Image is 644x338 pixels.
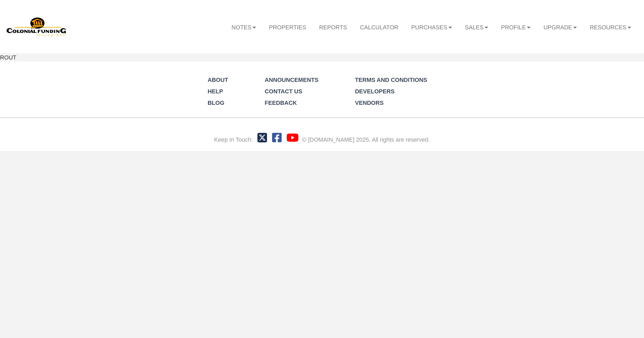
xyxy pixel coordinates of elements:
[265,88,302,95] a: Contact Us
[355,88,395,95] a: Developers
[313,18,354,36] a: Reports
[6,17,67,37] img: 579666
[458,18,495,36] a: Sales
[495,18,537,36] a: Profile
[265,77,318,83] a: Announcements
[225,18,262,36] a: Notes
[355,100,384,106] a: Vendors
[214,136,253,144] div: Keep In Touch:
[302,136,430,144] div: © [DOMAIN_NAME] 2025. All rights are reserved.
[537,18,583,36] a: Upgrade
[265,100,297,106] a: Feedback
[208,100,224,106] a: Blog
[583,18,638,36] a: Resources
[208,88,223,95] a: Help
[354,18,405,36] a: Calculator
[355,77,427,83] a: Terms and Conditions
[405,18,458,36] a: Purchases
[262,18,313,36] a: Properties
[208,77,228,83] a: About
